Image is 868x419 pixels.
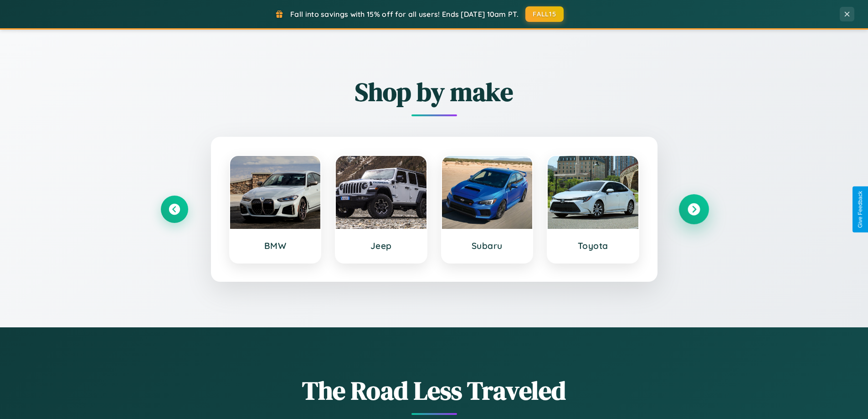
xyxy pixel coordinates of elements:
[161,373,708,408] h1: The Road Less Traveled
[161,74,708,109] h2: Shop by make
[857,191,863,228] div: Give Feedback
[525,6,564,22] button: FALL15
[451,240,524,251] h3: Subaru
[345,240,417,251] h3: Jeep
[557,240,629,251] h3: Toyota
[239,240,312,251] h3: BMW
[290,10,519,19] span: Fall into savings with 15% off for all users! Ends [DATE] 10am PT.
